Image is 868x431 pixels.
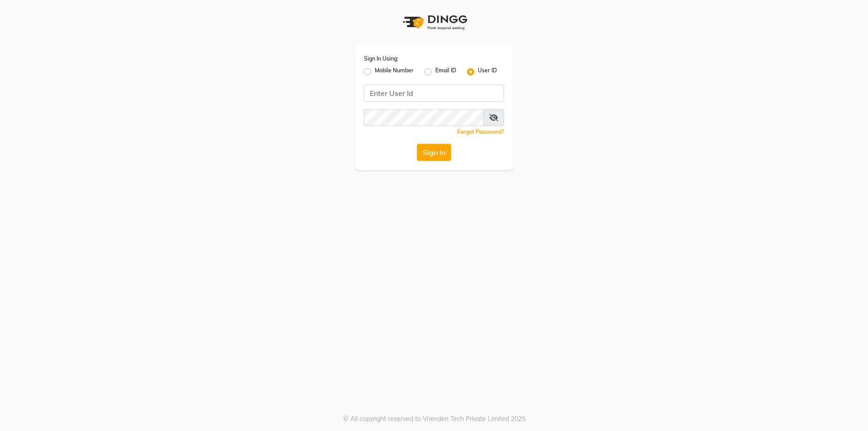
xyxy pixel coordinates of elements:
img: logo1.svg [398,9,470,36]
label: Sign In Using: [364,55,398,63]
input: Username [364,85,504,102]
label: Mobile Number [375,66,414,77]
a: Forgot Password? [457,128,504,135]
label: User ID [478,66,497,77]
button: Sign In [417,144,451,161]
input: Username [364,109,484,126]
label: Email ID [435,66,456,77]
